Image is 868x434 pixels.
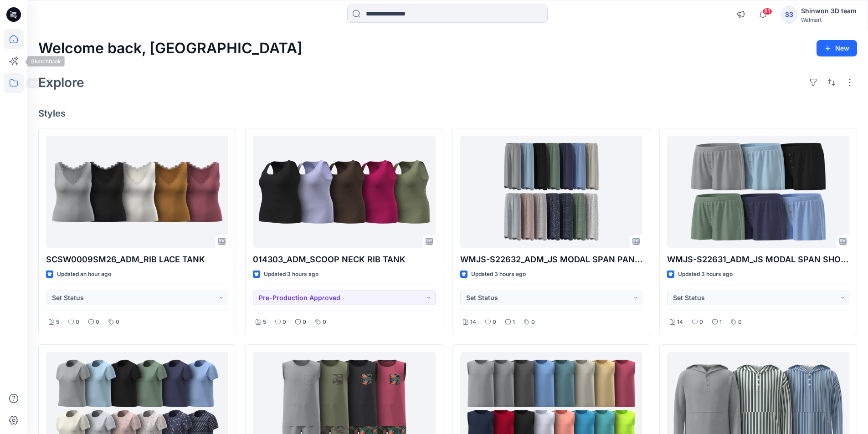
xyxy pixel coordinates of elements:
p: 0 [96,317,99,327]
p: Updated 3 hours ago [471,270,526,279]
div: Shinwon 3D team [801,5,857,16]
p: 0 [699,317,703,327]
p: Updated 3 hours ago [264,270,318,279]
button: New [817,40,857,56]
p: 014303_ADM_SCOOP NECK RIB TANK [253,253,435,266]
a: WMJS-S22632_ADM_JS MODAL SPAN PANTS [460,136,642,248]
p: 1 [719,317,722,327]
p: 0 [282,317,286,327]
p: 14 [470,317,476,327]
p: Updated 3 hours ago [678,270,733,279]
p: SCSW0009SM26_ADM_RIB LACE TANK [46,253,228,266]
p: 5 [263,317,266,327]
p: 14 [677,317,683,327]
p: 0 [303,317,306,327]
a: WMJS-S22631_ADM_JS MODAL SPAN SHORTS [667,136,849,248]
p: 0 [738,317,742,327]
p: 0 [531,317,535,327]
h4: Styles [38,108,857,119]
div: Walmart [801,16,857,23]
p: 5 [56,317,59,327]
p: 0 [76,317,79,327]
p: Updated an hour ago [57,270,111,279]
a: 014303_ADM_SCOOP NECK RIB TANK [253,136,435,248]
p: 1 [513,317,515,327]
h2: Explore [38,75,84,90]
p: 0 [323,317,326,327]
p: WMJS-S22631_ADM_JS MODAL SPAN SHORTS [667,253,849,266]
a: SCSW0009SM26_ADM_RIB LACE TANK [46,136,228,248]
p: 0 [493,317,496,327]
p: 0 [116,317,119,327]
span: 81 [762,8,772,15]
h2: Welcome back, [GEOGRAPHIC_DATA] [38,40,303,57]
div: S3 [781,6,797,23]
p: WMJS-S22632_ADM_JS MODAL SPAN PANTS [460,253,642,266]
